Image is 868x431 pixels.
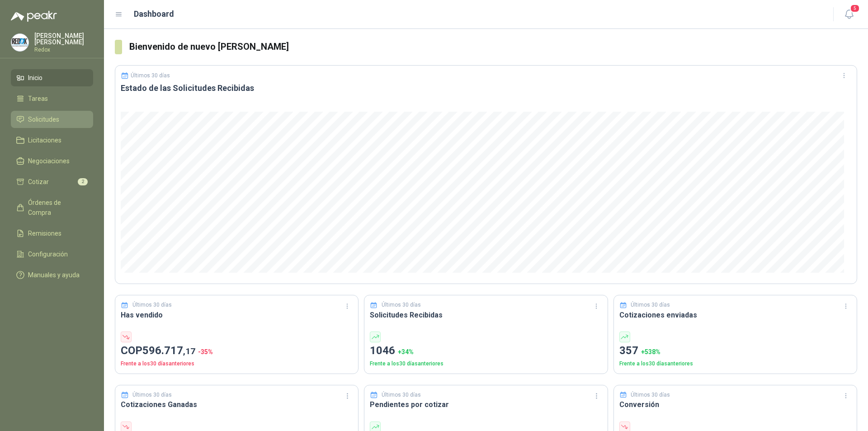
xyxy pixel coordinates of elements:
span: Inicio [28,73,42,83]
span: Licitaciones [28,135,61,145]
span: Cotizar [28,177,49,187]
a: Cotizar2 [11,173,93,190]
span: ,17 [183,346,195,356]
p: Últimos 30 días [631,391,670,399]
p: Frente a los 30 días anteriores [619,360,851,368]
span: Solicitudes [28,114,59,124]
a: Remisiones [11,225,93,242]
a: Licitaciones [11,132,93,149]
p: [PERSON_NAME] [PERSON_NAME] [34,33,93,45]
h3: Cotizaciones Ganadas [121,399,353,410]
span: 2 [78,178,88,185]
span: Manuales y ayuda [28,270,80,280]
p: Últimos 30 días [132,391,172,399]
p: Últimos 30 días [132,301,172,309]
h3: Pendientes por cotizar [370,399,602,410]
a: Tareas [11,90,93,107]
p: Últimos 30 días [382,391,421,399]
p: Frente a los 30 días anteriores [370,360,602,368]
a: Configuración [11,246,93,263]
p: 1046 [370,342,602,360]
span: Negociaciones [28,156,70,166]
h3: Has vendido [121,309,353,321]
span: Tareas [28,94,48,104]
img: Company Logo [11,34,28,51]
img: Logo peakr [11,11,57,22]
a: Solicitudes [11,111,93,128]
span: + 538 % [641,348,660,355]
h3: Estado de las Solicitudes Recibidas [121,83,851,94]
p: 357 [619,342,851,360]
p: Últimos 30 días [631,301,670,309]
h3: Solicitudes Recibidas [370,309,602,321]
h3: Bienvenido de nuevo [PERSON_NAME] [129,40,857,54]
p: Últimos 30 días [131,72,170,79]
span: 596.717 [142,344,195,357]
h3: Conversión [619,399,851,410]
p: Redox [34,47,93,52]
button: 5 [841,6,857,23]
a: Inicio [11,69,93,86]
p: Últimos 30 días [382,301,421,309]
h3: Cotizaciones enviadas [619,309,851,321]
p: COP [121,342,353,360]
a: Negociaciones [11,152,93,170]
span: + 34 % [398,348,414,355]
span: -35 % [198,348,213,355]
span: Órdenes de Compra [28,198,85,218]
h1: Dashboard [134,8,174,20]
p: Frente a los 30 días anteriores [121,360,353,368]
span: Remisiones [28,228,61,238]
span: 5 [850,4,860,13]
a: Órdenes de Compra [11,194,93,221]
span: Configuración [28,249,68,259]
a: Manuales y ayuda [11,266,93,284]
